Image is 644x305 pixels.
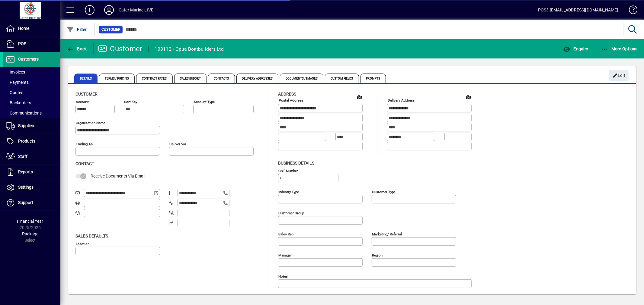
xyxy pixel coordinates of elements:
[3,195,60,210] a: Support
[372,232,402,236] mat-label: Marketing/ Referral
[194,100,215,104] mat-label: Account Type
[280,74,323,83] span: Documents / Images
[463,92,473,102] a: View on map
[360,74,386,83] span: Prompts
[169,142,186,146] mat-label: Deliver via
[278,92,296,96] span: Address
[76,142,93,146] mat-label: Trading as
[18,26,29,31] span: Home
[609,70,629,81] button: Edit
[124,100,137,104] mat-label: Sort key
[3,77,60,87] a: Payments
[98,44,143,54] div: Customer
[236,74,279,83] span: Delivery Addresses
[563,46,588,51] span: Enquiry
[3,21,60,36] a: Home
[3,134,60,149] a: Products
[278,211,304,215] mat-label: Customer group
[18,169,33,174] span: Reports
[174,74,207,83] span: Sales Budget
[3,165,60,180] a: Reports
[74,74,98,83] span: Details
[372,190,396,194] mat-label: Customer type
[278,253,292,257] mat-label: Manager
[75,92,98,96] span: Customer
[75,234,108,238] span: Sales defaults
[18,200,33,205] span: Support
[76,241,89,246] mat-label: Location
[3,180,60,195] a: Settings
[18,123,35,128] span: Suppliers
[18,154,27,159] span: Staff
[101,27,120,33] span: Customer
[6,90,23,95] span: Quotes
[624,1,636,21] a: Knowledge Base
[6,80,29,85] span: Payments
[3,149,60,164] a: Staff
[18,57,39,61] span: Customers
[155,44,224,54] div: 103112 - Opua Boatbuilders Ltd
[3,67,60,77] a: Invoices
[18,41,26,46] span: POS
[354,92,364,102] a: View on map
[18,185,34,190] span: Settings
[562,43,590,54] button: Enquiry
[99,74,135,83] span: Terms / Pricing
[67,46,87,51] span: Back
[76,121,105,125] mat-label: Organisation name
[208,74,235,83] span: Contacts
[601,46,638,51] span: More Options
[119,5,153,15] div: Cater Marine LIVE
[278,274,288,278] mat-label: Notes
[22,231,38,236] span: Package
[372,253,383,257] mat-label: Region
[538,5,618,15] div: POS3 [EMAIL_ADDRESS][DOMAIN_NAME]
[600,43,639,54] button: More Options
[325,74,359,83] span: Custom Fields
[75,161,94,166] span: Contact
[278,161,314,165] span: Business details
[65,43,88,54] button: Back
[3,108,60,118] a: Communications
[80,5,99,15] button: Add
[3,87,60,98] a: Quotes
[6,111,42,115] span: Communications
[3,118,60,134] a: Suppliers
[6,70,25,74] span: Invoices
[17,219,43,224] span: Financial Year
[67,27,87,32] span: Filter
[18,139,35,143] span: Products
[91,174,145,178] span: Receive Documents Via Email
[60,43,94,54] app-page-header-button: Back
[613,71,626,80] span: Edit
[3,36,60,52] a: POS
[278,232,293,236] mat-label: Sales rep
[6,100,31,105] span: Backorders
[65,24,88,35] button: Filter
[3,98,60,108] a: Backorders
[278,190,299,194] mat-label: Industry type
[99,5,119,15] button: Profile
[76,100,89,104] mat-label: Account
[136,74,172,83] span: Contract Rates
[278,168,298,173] mat-label: GST Number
